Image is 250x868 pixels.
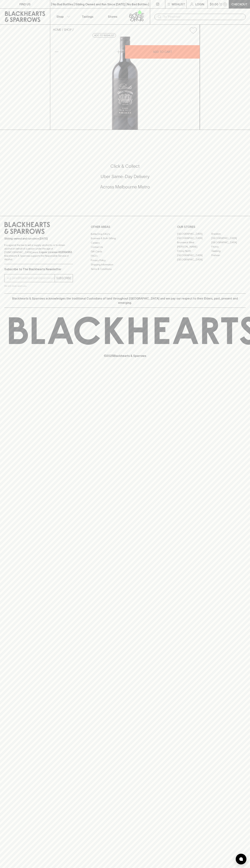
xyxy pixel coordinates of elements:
[211,240,246,245] a: [GEOGRAPHIC_DATA]
[211,232,246,236] a: Braddon
[91,249,159,254] a: Gift Cards
[100,9,125,24] a: Stores
[91,232,159,236] a: Bottle Drop FAQ's
[91,254,159,258] a: FAQ's
[82,14,93,19] p: Tastings
[91,245,159,249] a: Contact Us
[211,245,246,249] a: Fitzroy
[195,2,204,6] p: Login
[239,857,243,861] img: bubble-icon
[56,14,64,19] p: Shop
[75,9,100,24] a: Tastings
[4,149,246,209] div: Call to action block
[231,2,247,6] p: Checkout
[153,50,172,54] p: ADD TO CART
[56,276,71,280] p: SUBSCRIBE
[177,240,211,245] a: Brunswick West
[4,184,246,190] h5: Across Melbourne Metro
[163,14,243,20] input: Try "Pinot noir"
[177,258,211,262] a: [GEOGRAPHIC_DATA]
[211,249,246,253] a: Geelong
[211,236,246,240] a: [GEOGRAPHIC_DATA]
[177,236,211,240] a: [GEOGRAPHIC_DATA]
[93,33,116,38] button: Add to wishlist
[91,225,159,229] p: OTHER AREAS
[210,2,218,6] p: $0.00
[108,14,117,19] p: Stores
[91,267,159,271] a: Terms & Conditions
[55,274,73,282] button: SUBSCRIBE
[7,296,243,305] p: Blackhearts & Sparrows acknowledges the traditional Custodians of land throughout [GEOGRAPHIC_DAT...
[177,249,211,253] a: Fitzroy North
[4,284,73,288] p: We will never spam you
[125,45,200,59] button: ADD TO CART
[177,253,211,258] a: [GEOGRAPHIC_DATA]
[19,2,31,6] p: FIND US
[50,37,200,130] img: 1149.png
[64,28,72,31] a: SHOP
[172,2,185,6] p: Wishlist
[53,28,61,31] a: HOME
[7,275,55,281] input: e.g. jane@blackheartsandsparrows.com.au
[4,237,73,240] p: Sibling owned and run since [DATE]
[4,163,246,169] h5: Click & Collect
[4,174,246,179] h5: Uber Same-Day Delivery
[4,243,73,261] p: It is against the law to sell or supply alcohol to, or to obtain alcohol on behalf of a person un...
[4,267,73,271] p: Subscribe to The Blackhearts Newsletter
[177,225,246,229] p: OUR STORES
[50,9,75,24] button: Shop
[91,263,159,267] a: Shipping Information
[224,3,226,5] p: 0
[211,253,246,258] a: Prahran
[177,232,211,236] a: [GEOGRAPHIC_DATA]
[91,241,159,245] a: Careers
[91,258,159,262] a: Privacy Policy
[177,245,211,249] a: [PERSON_NAME]
[39,251,72,254] strong: Liquor License #32064953
[91,236,159,241] a: Business & Bulk Gifting
[188,26,198,35] button: Add to wishlist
